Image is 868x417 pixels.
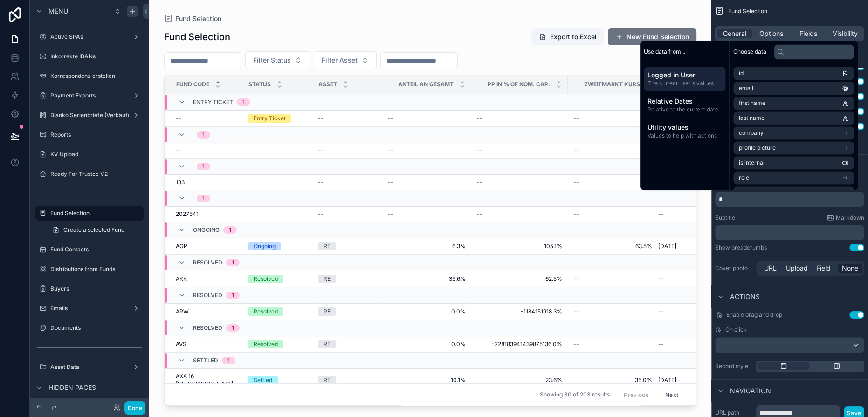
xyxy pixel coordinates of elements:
span: Status [248,81,271,88]
label: Fund Contacts [50,246,142,253]
a: Emails [35,301,144,316]
div: 1 [232,292,234,299]
div: 1 [232,324,234,332]
span: Options [759,29,783,38]
a: -- [176,147,237,154]
a: Markdown [827,214,864,222]
span: Markdown [836,214,864,222]
span: None [842,264,858,273]
span: Settled [193,357,218,364]
a: Korrespondenz erstellen [35,69,144,83]
div: Show breadcrumbs [715,244,767,251]
span: Values to help with actions [648,132,722,139]
a: AXA 16 [GEOGRAPHIC_DATA] [176,373,237,388]
label: Reports [50,131,142,139]
span: Resolved [193,259,222,266]
span: Relative to the current date [648,106,722,113]
label: Ready For Trustee V2 [50,170,142,178]
span: AKK [176,275,187,283]
span: 133 [176,179,185,186]
label: Blanko Serienbriefe (Verkäufer) [50,111,135,119]
label: Record style [715,362,752,370]
a: Distributions from Funds [35,262,144,277]
span: Anteil an Gesamt [398,81,454,88]
div: scrollable content [640,63,729,147]
a: Create a selected Fund [47,222,144,237]
a: Reports [35,127,144,142]
span: Use data from... [644,48,685,56]
label: Emails [50,305,129,312]
span: General [723,29,746,38]
span: On click [725,326,747,334]
button: Done [124,401,145,415]
label: Cover photo [715,264,752,272]
span: Enable drag and drop [726,311,782,319]
a: KV Upload [35,147,144,162]
span: Resolved [193,324,222,332]
label: Inkorrekte IBANs [50,53,142,60]
a: Payment Exports [35,88,144,103]
div: scrollable content [715,225,864,240]
label: Active SPAs [50,33,129,41]
span: -- [176,147,181,154]
span: Relative Dates [648,97,722,106]
label: Korrespondenz erstellen [50,72,142,80]
span: URL [764,264,777,273]
span: Resolved [193,292,222,299]
a: AKK [176,275,237,283]
span: Create a selected Fund [63,226,124,234]
span: 2027541 [176,210,199,218]
a: Blanko Serienbriefe (Verkäufer) [35,108,144,123]
div: scrollable content [715,192,864,207]
label: Subtitle [715,214,735,222]
a: Asset Data [35,360,144,375]
span: The current user's values [648,80,722,87]
span: Choose data [733,48,766,56]
div: 1 [229,226,231,234]
label: KV Upload [50,151,142,158]
span: Showing 30 of 203 results [540,391,610,398]
div: 1 [227,357,230,364]
a: Buyers [35,281,144,296]
div: 1 [202,131,205,139]
span: Navigation [730,386,771,396]
button: Next [659,387,685,402]
a: Inkorrekte IBANs [35,49,144,64]
span: PP in % of Nom. Cap. [488,81,550,88]
a: AGP [176,243,237,250]
label: Asset Data [50,363,129,371]
div: 1 [202,163,205,170]
div: 1 [242,98,245,106]
a: 133 [176,179,237,186]
span: Utility values [648,123,722,132]
span: AGP [176,243,187,250]
span: Fields [799,29,817,38]
span: Ongoing [193,226,220,234]
span: Menu [48,7,68,16]
a: 2027541 [176,210,237,218]
span: Fund Code [176,81,209,88]
span: Visibility [833,29,858,38]
label: Payment Exports [50,92,129,99]
span: Fund Selection [728,7,767,15]
a: Active SPAs [35,29,144,44]
div: 1 [232,259,234,266]
span: Upload [786,264,808,273]
label: Buyers [50,285,142,292]
label: Documents [50,324,142,332]
span: Actions [730,292,760,301]
a: Fund Selection [35,206,144,221]
span: -- [176,115,181,122]
a: Ready For Trustee V2 [35,167,144,181]
span: AVS [176,341,186,348]
div: 1 [202,195,205,202]
a: Fund Contacts [35,242,144,257]
a: Documents [35,320,144,335]
label: Fund Selection [50,209,138,217]
span: Field [816,264,831,273]
a: ARW [176,308,237,315]
label: Distributions from Funds [50,265,142,273]
a: AVS [176,341,237,348]
span: Entry Ticket [193,98,233,106]
span: Logged in User [648,70,722,80]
